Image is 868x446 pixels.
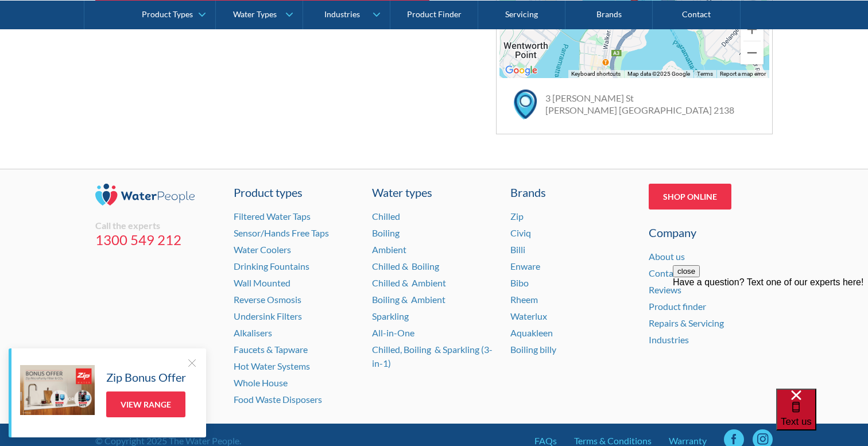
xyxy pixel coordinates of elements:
a: Report a map error [720,71,766,77]
a: Billi [510,244,525,255]
a: All-in-One [372,327,414,338]
a: Whole House [234,377,288,388]
a: Alkalisers [234,327,272,338]
a: Open this area in Google Maps (opens a new window) [502,63,540,78]
a: Contact [649,267,681,278]
img: Zip Bonus Offer [20,365,95,415]
button: Keyboard shortcuts [571,70,621,78]
a: Chilled & Boiling [372,261,439,272]
a: Wall Mounted [234,277,290,288]
a: Waterlux [510,311,547,321]
a: Enware [510,261,540,272]
span: Map data ©2025 Google [627,71,690,77]
a: Food Waste Disposers [234,394,322,405]
a: Faucets & Tapware [234,344,308,355]
a: Industries [649,334,689,345]
img: map marker icon [514,90,537,119]
a: Bibo [510,277,529,288]
iframe: podium webchat widget prompt [673,265,868,403]
a: Terms (opens in new tab) [697,71,713,77]
a: Undersink Filters [234,311,302,321]
button: Zoom out [741,41,764,64]
div: Industries [324,9,360,19]
a: Shop Online [649,184,731,210]
a: Civiq [510,227,531,238]
div: Water Types [233,9,277,19]
a: Sensor/Hands Free Taps [234,227,329,238]
a: Chilled, Boiling & Sparkling (3-in-1) [372,344,493,369]
a: Boiling [372,227,400,238]
a: Sparkling [372,311,409,321]
a: Boiling & Ambient [372,294,445,305]
a: Product finder [649,301,706,312]
a: 1300 549 212 [95,231,219,249]
div: Company [649,224,773,241]
a: Chilled & Ambient [372,277,446,288]
a: View Range [106,391,185,417]
div: Call the experts [95,220,219,231]
a: Ambient [372,244,406,255]
div: Brands [510,184,634,201]
a: 3 [PERSON_NAME] St[PERSON_NAME] [GEOGRAPHIC_DATA] 2138 [545,92,734,115]
a: Filtered Water Taps [234,211,311,222]
h5: Zip Bonus Offer [106,369,186,386]
a: Repairs & Servicing [649,317,724,328]
a: Hot Water Systems [234,360,310,371]
a: Product types [234,184,358,201]
a: Rheem [510,294,538,305]
a: Water types [372,184,496,201]
a: Reverse Osmosis [234,294,301,305]
button: Zoom in [741,18,764,41]
a: Drinking Fountains [234,261,309,272]
a: Reviews [649,284,681,295]
div: Product Types [142,9,193,19]
a: Water Coolers [234,244,291,255]
a: Boiling billy [510,344,556,355]
a: Zip [510,211,524,222]
a: About us [649,251,685,262]
img: Google [502,63,540,78]
iframe: podium webchat widget bubble [776,389,868,446]
a: Aquakleen [510,327,553,338]
a: Chilled [372,211,400,222]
